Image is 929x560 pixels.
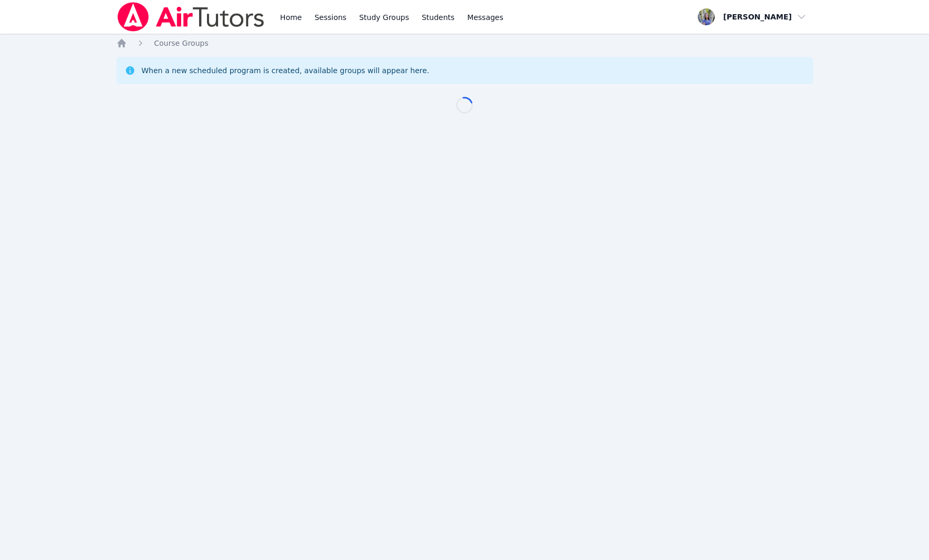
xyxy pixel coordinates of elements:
div: When a new scheduled program is created, available groups will appear here. [142,65,430,76]
span: Messages [467,12,503,23]
span: Course Groups [154,39,209,47]
a: Course Groups [154,38,209,48]
img: Air Tutors [116,2,265,32]
nav: Breadcrumb [116,38,813,48]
